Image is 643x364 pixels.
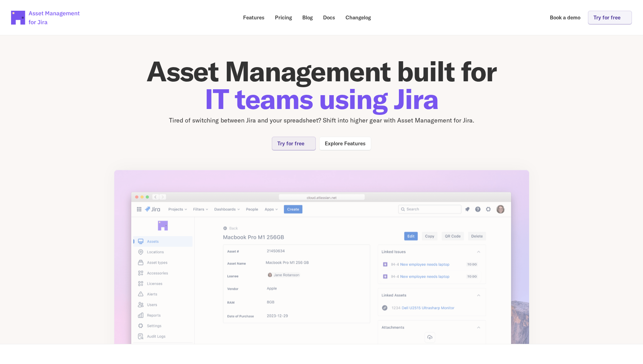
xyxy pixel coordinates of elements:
a: Changelog [341,11,376,24]
p: Book a demo [550,15,580,20]
span: IT teams using Jira [205,81,438,116]
p: Docs [323,15,335,20]
p: Try for free [277,141,304,146]
p: Features [243,15,265,20]
h1: Asset Management built for [114,57,529,113]
a: Explore Features [319,137,371,150]
p: Try for free [593,15,620,20]
p: Blog [302,15,313,20]
p: Changelog [346,15,371,20]
p: Explore Features [325,141,366,146]
a: Book a demo [545,11,585,24]
a: Docs [318,11,340,24]
a: Pricing [270,11,297,24]
p: Tired of switching between Jira and your spreadsheet? Shift into higher gear with Asset Managemen... [114,116,529,126]
a: Try for free [588,11,632,24]
a: Features [238,11,269,24]
a: Try for free [272,137,316,150]
a: Blog [297,11,318,24]
p: Pricing [275,15,292,20]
